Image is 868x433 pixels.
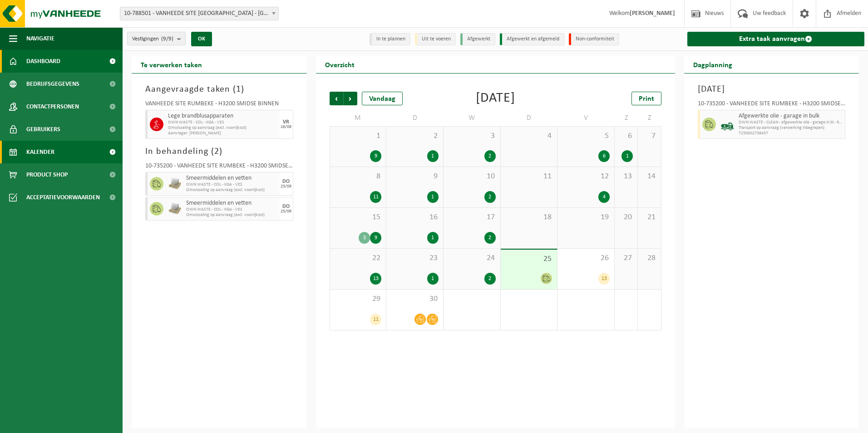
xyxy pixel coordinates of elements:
span: 4 [505,131,553,141]
a: Print [631,92,661,105]
div: DO [282,204,290,209]
span: 29 [335,294,382,304]
div: 3 [359,232,370,244]
span: Bedrijfsgegevens [26,73,79,95]
li: Afgewerkt en afgemeld [500,33,564,45]
span: 11 [505,172,553,182]
div: [DATE] [476,92,515,105]
li: In te plannen [370,33,410,45]
span: OWN WASTE - CLEAN - afgewerkte olie - garage in bl - RECYC-O [739,120,843,125]
h3: Aangevraagde taken ( ) [145,83,293,96]
h2: Dagplanning [684,55,741,73]
span: 28 [642,253,656,263]
span: 1 [335,131,382,141]
count: (9/9) [161,36,173,42]
div: 2 [484,150,496,162]
span: Afgewerkte olie - garage in bulk [739,113,843,120]
span: Kalender [26,141,54,163]
div: 1 [427,232,439,244]
span: Dashboard [26,50,60,73]
h2: Overzicht [316,55,364,73]
span: 15 [335,212,382,222]
button: Vestigingen(9/9) [127,32,186,45]
div: 26/09 [281,125,291,129]
div: Vandaag [362,92,403,105]
h3: [DATE] [698,83,846,96]
span: Lege brandblusapparaten [168,113,277,120]
span: Gebruikers [26,118,60,141]
div: 10-735200 - VANHEEDE SITE RUMBEKE - H3200 SMIDSE BINNEN - RUMBEKE [145,163,293,172]
div: 11 [370,191,381,203]
a: Extra taak aanvragen [687,32,865,46]
span: Omwisseling op aanvraag (excl. voorrijkost) [186,187,277,193]
span: 17 [448,212,496,222]
td: Z [615,110,638,126]
span: OWN WASTE - COL - KGA - VES [186,182,277,187]
span: Contactpersonen [26,95,79,118]
span: 16 [391,212,439,222]
span: 14 [642,172,656,182]
div: 6 [598,150,610,162]
span: Omwisseling op aanvraag (excl. voorrijkost) [168,125,277,131]
h3: In behandeling ( ) [145,145,293,158]
span: 6 [619,131,633,141]
span: 3 [448,131,496,141]
span: Aanvrager: [PERSON_NAME] [168,131,277,136]
div: 1 [427,191,439,203]
span: 9 [391,172,439,182]
div: 4 [598,191,610,203]
span: 23 [391,253,439,263]
span: OWN WASTE - COL - KGA - VES [186,207,277,212]
span: 30 [391,294,439,304]
span: Product Shop [26,163,68,186]
img: LP-PA-00000-WDN-11 [168,177,182,191]
td: W [444,110,501,126]
div: 1 [621,150,633,162]
img: LP-PA-00000-WDN-11 [168,202,182,216]
div: 25/09 [281,209,291,214]
span: Vestigingen [132,32,173,46]
span: 12 [562,172,610,182]
span: 13 [619,172,633,182]
td: V [557,110,615,126]
div: 25/09 [281,184,291,189]
li: Afgewerkt [460,33,495,45]
div: VANHEEDE SITE RUMBEKE - H3200 SMIDSE BINNEN [145,101,293,110]
span: 2 [391,131,439,141]
button: OK [191,32,212,46]
div: 2 [484,273,496,285]
span: 27 [619,253,633,263]
span: Navigatie [26,27,54,50]
span: 22 [335,253,382,263]
strong: [PERSON_NAME] [630,10,675,17]
div: 2 [484,232,496,244]
span: Print [639,95,654,103]
img: BL-LQ-SV [720,118,734,131]
span: 7 [642,131,656,141]
td: D [501,110,558,126]
span: Omwisseling op aanvraag (excl. voorrijkost) [186,212,277,218]
li: Uit te voeren [415,33,456,45]
span: 25 [505,254,553,264]
h2: Te verwerken taken [132,55,211,73]
span: 19 [562,212,610,222]
span: Vorige [330,92,343,105]
div: 9 [370,150,381,162]
span: 5 [562,131,610,141]
span: 18 [505,212,553,222]
span: Volgende [344,92,357,105]
span: T250002738457 [739,131,843,136]
div: 2 [484,191,496,203]
span: 10-788501 - VANHEEDE SITE RUMBEKE - RUMBEKE [120,7,279,20]
span: Acceptatievoorwaarden [26,186,100,209]
span: 21 [642,212,656,222]
span: Smeermiddelen en vetten [186,175,277,182]
span: 20 [619,212,633,222]
span: 8 [335,172,382,182]
span: Smeermiddelen en vetten [186,200,277,207]
li: Non-conformiteit [569,33,619,45]
div: 11 [370,314,381,325]
div: 1 [427,273,439,285]
td: Z [638,110,661,126]
span: 24 [448,253,496,263]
